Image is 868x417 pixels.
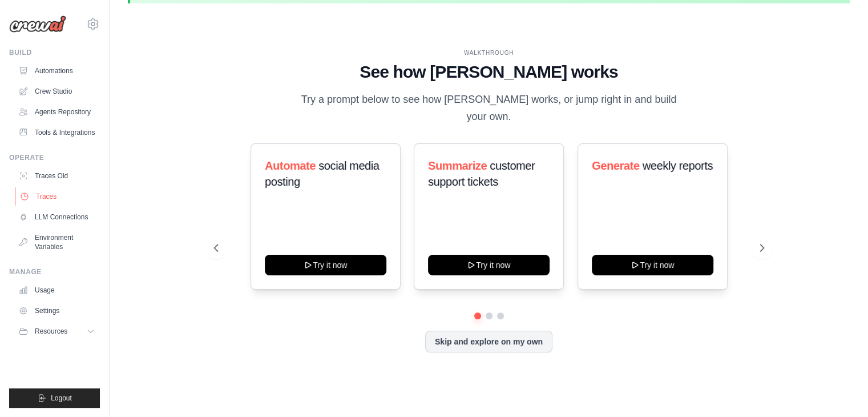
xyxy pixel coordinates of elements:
span: Logout [51,394,72,403]
button: Try it now [428,255,550,275]
div: Manage [9,267,100,276]
a: Crew Studio [14,82,100,101]
a: Tools & Integrations [14,123,100,142]
p: Try a prompt below to see how [PERSON_NAME] works, or jump right in and build your own. [297,91,681,125]
div: Operate [9,153,100,162]
span: customer support tickets [428,159,535,188]
a: Automations [14,62,100,80]
button: Skip and explore on my own [425,331,552,352]
span: Automate [265,159,316,172]
a: Settings [14,302,100,320]
span: Generate [592,159,640,172]
div: WALKTHROUGH [214,49,764,57]
span: social media posting [265,159,380,188]
div: Build [9,48,100,57]
a: Agents Repository [14,103,100,121]
span: Summarize [428,159,487,172]
a: Traces Old [14,167,100,185]
img: Logo [9,15,66,33]
button: Resources [14,322,100,340]
a: Environment Variables [14,228,100,256]
span: Resources [35,327,67,336]
span: weekly reports [643,159,713,172]
button: Try it now [265,255,386,275]
a: Usage [14,281,100,299]
button: Try it now [592,255,713,275]
a: Traces [15,187,101,206]
button: Logout [9,388,100,408]
a: LLM Connections [14,208,100,226]
h1: See how [PERSON_NAME] works [214,62,764,82]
